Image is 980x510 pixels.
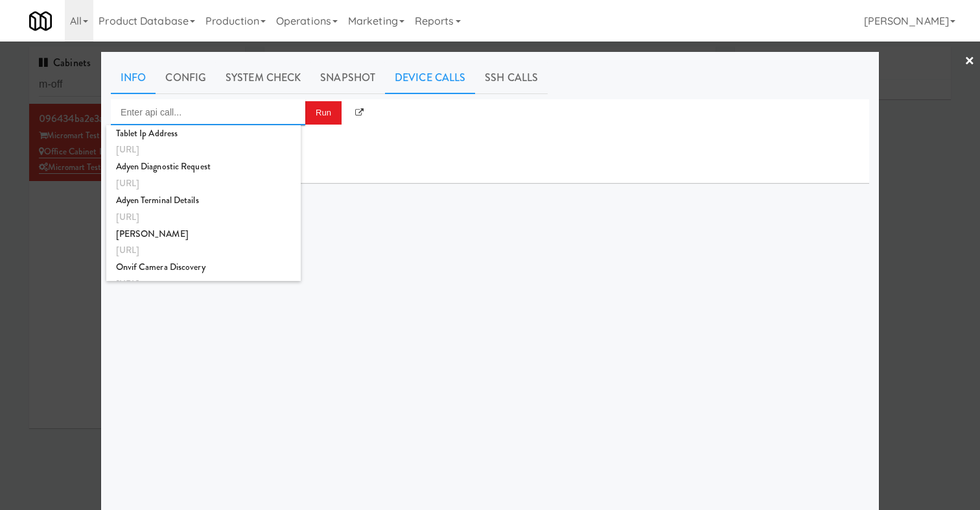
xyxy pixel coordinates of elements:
[475,62,548,94] a: SSH Calls
[116,192,291,209] div: Adyen Terminal Details
[310,62,385,94] a: Snapshot
[111,99,305,125] input: Enter api call...
[116,125,291,142] div: Tablet Ip Address
[964,42,975,82] a: ×
[116,226,291,243] div: [PERSON_NAME]
[305,101,342,125] button: Run
[216,62,310,94] a: System Check
[116,259,291,276] div: Onvif Camera Discovery
[111,62,156,94] a: Info
[116,158,291,175] div: Adyen Diagnostic Request
[156,62,216,94] a: Config
[116,175,291,192] div: [URL]
[116,141,291,158] div: [URL]
[116,209,291,226] div: [URL]
[385,62,475,94] a: Device Calls
[116,242,291,259] div: [URL]
[116,276,291,293] div: [URL]
[29,10,52,32] img: Micromart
